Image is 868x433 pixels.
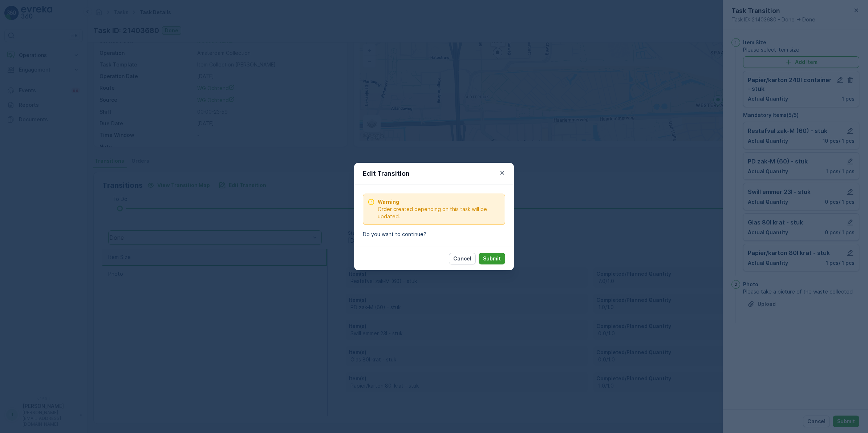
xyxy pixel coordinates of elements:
[363,231,505,238] p: Do you want to continue?
[449,253,476,264] button: Cancel
[378,198,500,206] span: Warning
[483,255,501,262] p: Submit
[378,206,500,220] span: Order created depending on this task will be updated.
[453,255,471,262] p: Cancel
[479,253,505,264] button: Submit
[363,169,410,179] p: Edit Transition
